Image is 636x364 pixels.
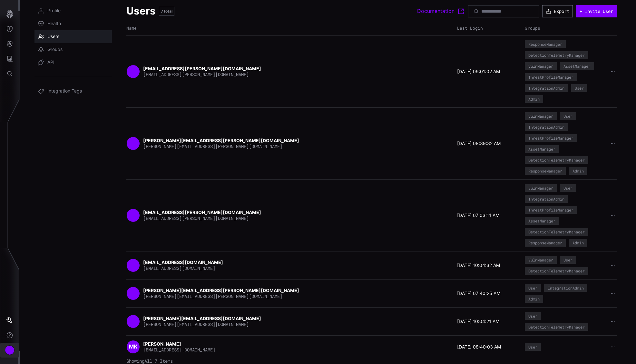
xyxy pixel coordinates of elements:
div: DetectionTelemetryManager [528,230,585,234]
div: AssetManager [528,219,555,223]
div: IntegrationAdmin [548,286,584,290]
a: Documentation [417,7,465,15]
div: ThreatProfileManager [528,136,573,140]
div: User [528,286,537,290]
div: DetectionTelemetryManager [528,53,585,57]
time: [DATE] 10:04:21 AM [457,319,499,324]
div: Name [126,25,454,31]
div: DetectionTelemetryManager [528,269,585,273]
span: [EMAIL_ADDRESS][DOMAIN_NAME] [143,347,215,353]
span: MK [129,343,138,350]
div: IntegrationAdmin [528,86,564,90]
strong: [EMAIL_ADDRESS][PERSON_NAME][DOMAIN_NAME] [143,66,262,71]
div: User [528,345,537,349]
div: Admin [572,241,584,245]
div: Admin [528,97,540,101]
div: User [563,114,572,118]
a: API [34,56,112,69]
div: VulnManager [528,186,553,190]
div: Last Login [457,25,522,31]
a: Profile [34,5,112,17]
h2: Users [126,5,156,18]
span: API [47,59,54,66]
time: [DATE] 08:40:03 AM [457,344,501,350]
div: IntegrationAdmin [528,125,564,129]
span: Health [47,21,61,27]
div: DetectionTelemetryManager [528,325,585,329]
strong: [PERSON_NAME][EMAIL_ADDRESS][PERSON_NAME][DOMAIN_NAME] [143,288,300,293]
span: Groups [47,46,63,53]
span: [PERSON_NAME][EMAIL_ADDRESS][PERSON_NAME][DOMAIN_NAME] [143,143,282,149]
span: Integration Tags [47,88,82,94]
div: Total [159,7,174,16]
div: User [575,86,584,90]
div: IntegrationAdmin [528,197,564,201]
div: VulnManager [528,114,553,118]
span: [EMAIL_ADDRESS][PERSON_NAME][DOMAIN_NAME] [143,71,249,77]
time: [DATE] 09:01:02 AM [457,69,500,74]
div: ResponseManager [528,42,562,46]
div: Groups [525,25,605,31]
span: [EMAIL_ADDRESS][PERSON_NAME][DOMAIN_NAME] [143,215,249,221]
div: User [528,314,537,318]
div: DetectionTelemetryManager [528,158,585,162]
div: VulnManager [528,64,553,68]
div: AssetManager [528,147,555,151]
strong: [PERSON_NAME] [143,341,182,347]
div: ThreatProfileManager [528,208,573,212]
time: [DATE] 07:40:25 AM [457,290,500,296]
span: [EMAIL_ADDRESS][DOMAIN_NAME] [143,265,215,271]
span: Showing All 7 [126,358,173,364]
strong: [EMAIL_ADDRESS][DOMAIN_NAME] [143,260,224,265]
time: [DATE] 10:04:32 AM [457,262,500,268]
a: Integration Tags [34,85,112,98]
strong: [PERSON_NAME][EMAIL_ADDRESS][PERSON_NAME][DOMAIN_NAME] [143,138,300,143]
button: + Invite User [576,5,617,17]
strong: [PERSON_NAME][EMAIL_ADDRESS][DOMAIN_NAME] [143,316,262,321]
a: Users [34,30,112,43]
span: 7 [161,9,163,14]
div: AssetManager [563,64,591,68]
div: ThreatProfileManager [528,75,573,79]
a: Groups [34,43,112,56]
span: Users [47,34,59,40]
div: User [563,186,572,190]
div: Admin [528,297,540,301]
time: [DATE] 08:39:32 AM [457,141,501,146]
a: Health [34,17,112,30]
span: [PERSON_NAME][EMAIL_ADDRESS][DOMAIN_NAME] [143,321,249,327]
span: Profile [47,8,61,14]
strong: [EMAIL_ADDRESS][PERSON_NAME][DOMAIN_NAME] [143,210,262,215]
div: User [563,258,572,262]
time: [DATE] 07:03:11 AM [457,212,499,218]
button: Export [542,5,573,17]
span: Items [160,358,173,364]
div: ResponseManager [528,169,562,173]
div: Admin [572,169,584,173]
span: [PERSON_NAME][EMAIL_ADDRESS][PERSON_NAME][DOMAIN_NAME] [143,293,282,299]
div: VulnManager [528,258,553,262]
div: ResponseManager [528,241,562,245]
